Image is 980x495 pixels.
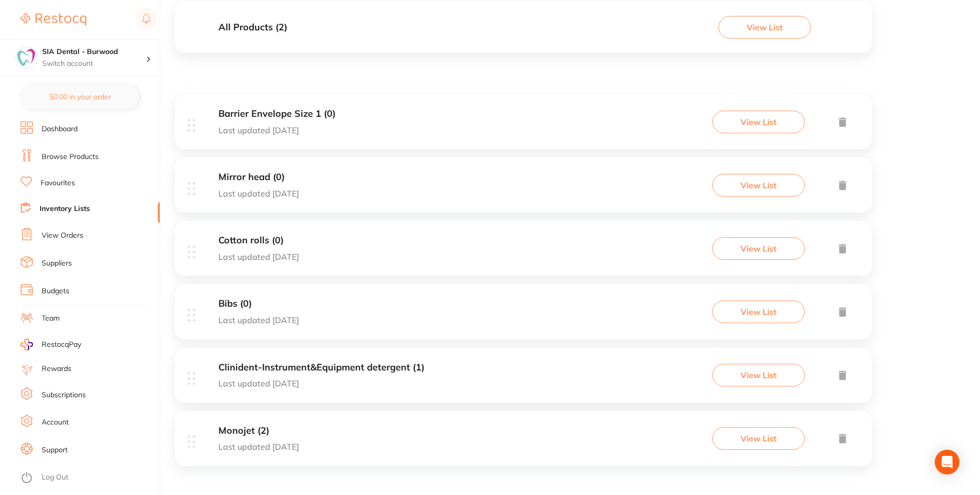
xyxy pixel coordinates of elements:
[712,174,805,197] button: View List
[218,22,287,33] h3: All Products ( 2 )
[42,152,99,162] a: Browse Products
[42,124,78,134] a: Dashboard
[218,126,336,135] p: Last updated [DATE]
[42,445,68,455] a: Support
[218,315,299,325] p: Last updated [DATE]
[218,109,336,119] h3: Barrier Envelope Size 1 (0)
[42,364,71,374] a: Rewards
[175,221,872,284] div: Cotton rolls (0)Last updated [DATE]View List
[175,94,872,157] div: Barrier Envelope Size 1 (0)Last updated [DATE]View List
[218,362,424,373] h3: Clinident-Instrument&Equipment detergent (1)
[175,157,872,221] div: Mirror head (0)Last updated [DATE]View List
[218,252,299,261] p: Last updated [DATE]
[175,411,872,474] div: Monojet (2)Last updated [DATE]View List
[42,59,146,69] p: Switch account
[42,417,69,428] a: Account
[712,427,805,450] button: View List
[21,8,86,31] a: Restocq Logo
[41,178,75,188] a: Favourites
[218,235,299,246] h3: Cotton rolls (0)
[21,339,81,350] a: RestocqPay
[218,379,424,388] p: Last updated [DATE]
[218,442,299,451] p: Last updated [DATE]
[218,426,299,436] h3: Monojet (2)
[21,470,157,486] button: Log Out
[218,172,299,183] h3: Mirror head (0)
[218,189,299,198] p: Last updated [DATE]
[42,390,86,400] a: Subscriptions
[712,237,805,260] button: View List
[42,258,72,269] a: Suppliers
[42,472,68,483] a: Log Out
[175,348,872,411] div: Clinident-Instrument&Equipment detergent (1)Last updated [DATE]View List
[42,47,146,57] h4: SIA Dental - Burwood
[42,231,83,241] a: View Orders
[712,111,805,133] button: View List
[21,84,139,109] button: $0.00 in your order
[935,450,959,474] div: Open Intercom Messenger
[40,204,90,214] a: Inventory Lists
[16,47,36,68] img: SIA Dental - Burwood
[712,300,805,323] button: View List
[218,298,299,309] h3: Bibs (0)
[175,284,872,347] div: Bibs (0)Last updated [DATE]View List
[42,340,81,350] span: RestocqPay
[21,339,33,350] img: RestocqPay
[42,313,60,324] a: Team
[42,286,69,296] a: Budgets
[21,13,86,26] img: Restocq Logo
[718,16,811,39] button: View List
[712,364,805,386] button: View List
